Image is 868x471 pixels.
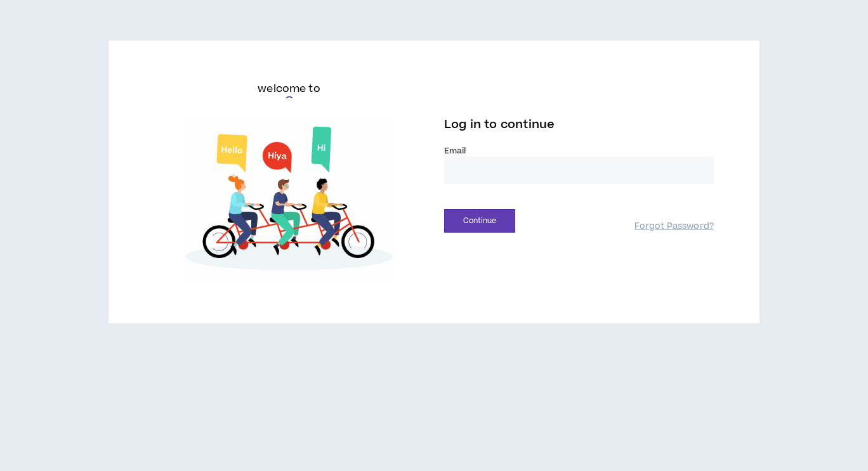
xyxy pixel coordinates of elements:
[154,118,424,283] img: Welcome to Wripple
[258,81,320,96] h6: welcome to
[444,209,515,233] button: Continue
[635,221,714,233] a: Forgot Password?
[444,145,714,157] label: Email
[444,117,555,132] span: Log in to continue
